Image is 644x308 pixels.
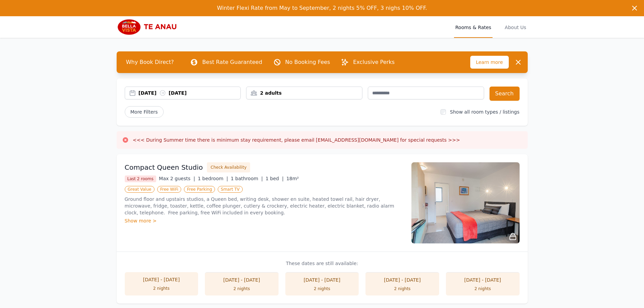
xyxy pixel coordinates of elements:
[218,186,243,193] span: Smart TV
[292,277,352,283] div: [DATE] - [DATE]
[353,58,395,66] p: Exclusive Perks
[157,186,182,193] span: Free WiFi
[132,286,192,291] div: 2 nights
[372,277,432,283] div: [DATE] - [DATE]
[207,162,250,172] button: Check Availability
[125,163,203,172] h3: Compact Queen Studio
[198,176,228,181] span: 1 bedroom |
[503,16,527,38] a: About Us
[125,186,154,193] span: Great Value
[121,55,180,69] span: Why Book Direct?
[132,276,192,283] div: [DATE] - [DATE]
[470,56,509,69] span: Learn more
[125,217,403,224] div: Show more >
[212,277,272,283] div: [DATE] - [DATE]
[292,286,352,291] div: 2 nights
[490,87,520,101] button: Search
[159,176,195,181] span: Max 2 guests |
[231,176,263,181] span: 1 bathroom |
[246,90,362,96] div: 2 adults
[454,16,493,38] a: Rooms & Rates
[125,106,164,118] span: More Filters
[217,5,427,11] span: Winter Flexi Rate from May to September, 2 nights 5% OFF, 3 nighs 10% OFF.
[266,176,284,181] span: 1 bed |
[453,286,513,291] div: 2 nights
[372,286,432,291] div: 2 nights
[285,58,330,66] p: No Booking Fees
[133,137,460,143] h3: <<< During Summer time there is minimum stay requirement, please email [EMAIL_ADDRESS][DOMAIN_NAM...
[125,175,157,182] span: Last 2 rooms
[125,260,520,267] p: These dates are still available:
[139,90,241,96] div: [DATE] [DATE]
[202,58,262,66] p: Best Rate Guaranteed
[184,186,215,193] span: Free Parking
[117,19,182,35] img: Bella Vista Te Anau
[450,109,519,115] label: Show all room types / listings
[453,277,513,283] div: [DATE] - [DATE]
[125,196,403,216] p: Ground floor and upstairs studios, a Queen bed, writing desk, shower en suite, heated towel rail,...
[286,176,299,181] span: 18m²
[212,286,272,291] div: 2 nights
